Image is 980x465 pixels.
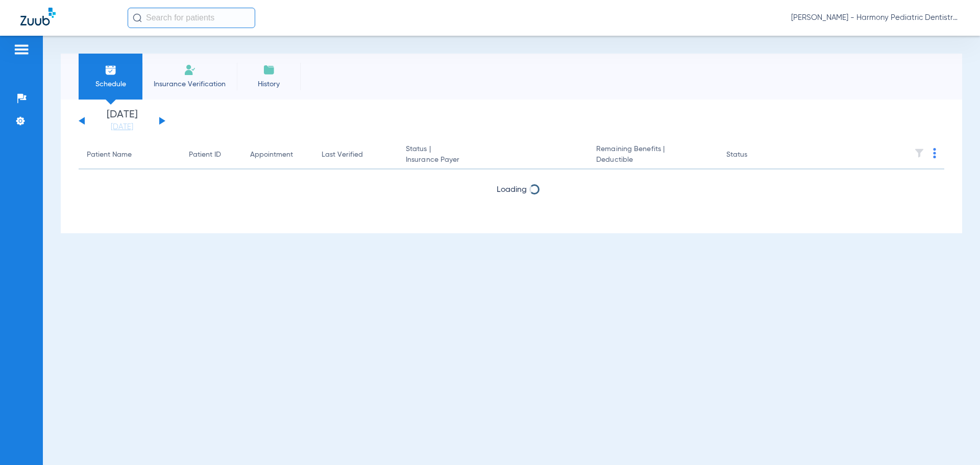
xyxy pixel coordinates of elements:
[596,155,709,165] span: Deductible
[87,150,132,160] div: Patient Name
[20,8,56,26] img: Zuub Logo
[133,13,142,22] img: Search Icon
[86,79,135,89] span: Schedule
[497,213,527,221] span: Loading
[250,150,293,160] div: Appointment
[791,13,960,23] span: [PERSON_NAME] - Harmony Pediatric Dentistry Camas
[128,8,255,28] input: Search for patients
[497,186,527,194] span: Loading
[244,79,293,89] span: History
[91,122,153,132] a: [DATE]
[588,141,718,169] th: Remaining Benefits |
[87,150,173,160] div: Patient Name
[250,150,305,160] div: Appointment
[189,150,234,160] div: Patient ID
[150,79,229,89] span: Insurance Verification
[406,155,580,165] span: Insurance Payer
[189,150,221,160] div: Patient ID
[322,150,363,160] div: Last Verified
[184,64,196,76] img: Manual Insurance Verification
[263,64,275,76] img: History
[13,43,30,56] img: hamburger-icon
[91,110,153,132] li: [DATE]
[322,150,389,160] div: Last Verified
[398,141,588,169] th: Status |
[933,148,936,158] img: group-dot-blue.svg
[914,148,924,158] img: filter.svg
[105,64,117,76] img: Schedule
[718,141,787,169] th: Status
